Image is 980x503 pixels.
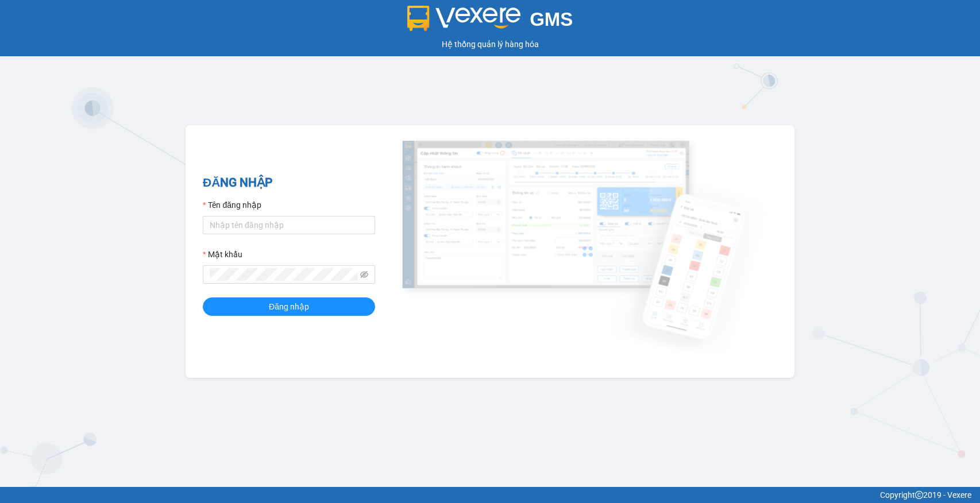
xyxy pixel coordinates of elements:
a: GMS [407,17,573,26]
span: eye-invisible [360,270,368,278]
div: Copyright 2019 - Vexere [9,489,971,501]
span: Đăng nhập [269,300,309,313]
button: Đăng nhập [203,297,375,316]
label: Mật khẩu [203,248,242,261]
label: Tên đăng nhập [203,199,261,211]
span: copyright [915,491,923,499]
div: Hệ thống quản lý hàng hóa [3,38,977,51]
h2: ĐĂNG NHẬP [203,173,375,192]
img: logo 2 [407,6,521,31]
span: GMS [530,9,573,30]
input: Tên đăng nhập [203,216,375,234]
input: Mật khẩu [210,268,358,281]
